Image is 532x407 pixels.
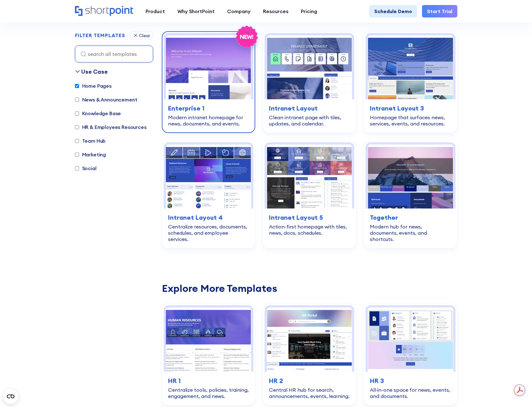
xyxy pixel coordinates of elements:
[168,223,249,242] div: Centralize resources, documents, schedules, and employee services.
[75,96,137,103] label: News & Announcement
[75,151,106,158] label: Marketing
[3,389,18,404] button: Open CMP widget
[263,303,356,405] a: HR 2 - HR Intranet Portal: Central HR hub for search, announcements, events, learning.HR 2Central...
[162,31,255,133] a: Enterprise 1 – SharePoint Homepage Design: Modern intranet homepage for news, documents, and even...
[269,213,350,222] h3: Intranet Layout 5
[75,84,79,88] input: Home Pages
[227,7,251,15] div: Company
[269,376,350,385] h3: HR 2
[75,6,133,17] a: Home
[257,5,295,17] a: Resources
[171,5,221,17] a: Why ShortPoint
[146,7,165,15] div: Product
[168,114,249,127] div: Modern intranet homepage for news, documents, and events.
[75,166,79,170] input: Social
[75,46,153,62] input: search all templates
[370,376,451,385] h3: HR 3
[81,67,108,76] div: Use Case
[269,223,350,236] div: Action-first homepage with tiles, news, docs, schedules.
[139,33,150,38] div: Clear
[75,153,79,157] input: Marketing
[168,387,249,399] div: Centralize tools, policies, training, engagement, and news.
[75,33,125,38] h2: FILTER TEMPLATES
[267,145,352,208] img: Intranet Layout 5 – SharePoint Page Template: Action-first homepage with tiles, news, docs, sched...
[422,5,457,17] a: Start Trial
[75,137,106,145] label: Team Hub
[301,7,317,15] div: Pricing
[166,35,251,99] img: Enterprise 1 – SharePoint Homepage Design: Modern intranet homepage for news, documents, and events.
[370,104,451,113] h3: Intranet Layout 3
[75,125,79,129] input: HR & Employees Resources
[364,303,457,405] a: HR 3 – HR Intranet Template: All‑in‑one space for news, events, and documents.HR 3All‑in‑one spac...
[369,5,417,17] a: Schedule Demo
[168,376,249,385] h3: HR 1
[263,140,356,248] a: Intranet Layout 5 – SharePoint Page Template: Action-first homepage with tiles, news, docs, sched...
[267,35,352,99] img: Intranet Layout – SharePoint Page Design: Clean intranet page with tiles, updates, and calendar.
[177,7,215,15] div: Why ShortPoint
[75,82,112,90] label: Home Pages
[221,5,257,17] a: Company
[370,114,451,127] div: Homepage that surfaces news, services, events, and resources.
[370,387,451,399] div: All‑in‑one space for news, events, and documents.
[166,145,251,208] img: Intranet Layout 4 – Intranet Page Template: Centralize resources, documents, schedules, and emplo...
[263,7,288,15] div: Resources
[370,223,451,242] div: Modern hub for news, documents, events, and shortcuts.
[267,307,352,371] img: HR 2 - HR Intranet Portal: Central HR hub for search, announcements, events, learning.
[75,111,79,115] input: Knowledge Base
[263,31,356,133] a: Intranet Layout – SharePoint Page Design: Clean intranet page with tiles, updates, and calendar.I...
[364,140,457,248] a: Together – Intranet Homepage Template: Modern hub for news, documents, events, and shortcuts.Toge...
[168,104,249,113] h3: Enterprise 1
[370,213,451,222] h3: Together
[139,5,171,17] a: Product
[75,139,79,143] input: Team Hub
[269,114,350,127] div: Clean intranet page with tiles, updates, and calendar.
[75,164,97,172] label: Social
[368,307,453,371] img: HR 3 – HR Intranet Template: All‑in‑one space for news, events, and documents.
[168,213,249,222] h3: Intranet Layout 4
[368,35,453,99] img: Intranet Layout 3 – SharePoint Homepage Template: Homepage that surfaces news, services, events, ...
[75,110,121,117] label: Knowledge Base
[75,98,79,102] input: News & Announcement
[162,140,255,248] a: Intranet Layout 4 – Intranet Page Template: Centralize resources, documents, schedules, and emplo...
[269,104,350,113] h3: Intranet Layout
[295,5,323,17] a: Pricing
[162,283,457,293] div: Explore More Templates
[269,387,350,399] div: Central HR hub for search, announcements, events, learning.
[166,307,251,371] img: HR 1 – Human Resources Template: Centralize tools, policies, training, engagement, and news.
[364,31,457,133] a: Intranet Layout 3 – SharePoint Homepage Template: Homepage that surfaces news, services, events, ...
[162,303,255,405] a: HR 1 – Human Resources Template: Centralize tools, policies, training, engagement, and news.HR 1C...
[501,377,532,407] iframe: Chat Widget
[368,145,453,208] img: Together – Intranet Homepage Template: Modern hub for news, documents, events, and shortcuts.
[75,123,147,131] label: HR & Employees Resources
